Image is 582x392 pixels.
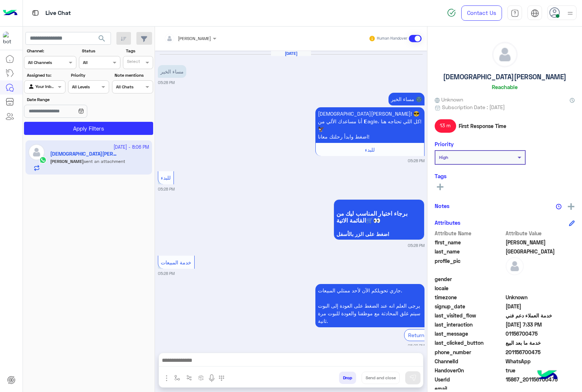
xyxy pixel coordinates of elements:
[174,375,180,381] img: select flow
[535,363,560,388] img: hulul-logo.png
[506,229,575,237] span: Attribute Value
[27,96,108,103] label: Date Range
[404,329,445,341] div: Return to Bot
[71,72,108,79] label: Priority
[443,73,566,81] h5: [DEMOGRAPHIC_DATA][PERSON_NAME]
[493,42,517,67] img: defaultAdmin.png
[408,343,424,349] small: 05:28 PM
[45,8,71,18] p: Live Chat
[459,122,506,130] span: First Response Time
[506,357,575,365] span: 2
[198,375,204,381] img: create order
[439,155,448,160] b: High
[435,293,504,301] span: timezone
[27,48,76,54] label: Channel:
[161,259,191,265] span: خدمة المبيعات
[3,32,16,45] img: 713415422032625
[97,34,106,43] span: search
[171,372,183,384] button: select flow
[507,5,522,21] a: tab
[158,80,175,85] small: 05:28 PM
[461,5,502,21] a: Contact Us
[435,173,575,179] h6: Tags
[506,248,575,255] span: Salem
[24,122,153,135] button: Apply Filters
[315,107,424,143] p: 13/10/2025, 5:28 PM
[556,204,562,209] img: notes
[506,367,575,374] span: true
[506,321,575,328] span: 2025-10-13T16:33:47.426Z
[435,229,504,237] span: Attribute Name
[435,376,504,383] span: UserId
[435,339,504,347] span: last_clicked_button
[336,210,422,224] span: برجاء اختيار المناسب ليك من القائمة الاتية🛒👀
[492,84,518,90] h6: Reachable
[271,51,311,56] h6: [DATE]
[31,8,40,17] img: tab
[409,374,416,381] img: send message
[435,119,456,132] span: 13 m
[435,284,504,292] span: locale
[93,32,111,48] button: search
[339,372,356,384] button: Drop
[568,203,574,210] img: add
[531,9,539,17] img: tab
[158,271,175,276] small: 05:28 PM
[362,372,400,384] button: Send and close
[126,58,140,67] div: Select
[162,374,171,383] img: send attachment
[506,339,575,347] span: خدمة ما بعد البيع
[506,275,575,283] span: null
[336,231,422,237] span: اضغط على الزر بالأسفل
[377,36,407,41] small: Human Handover
[506,312,575,319] span: خدمة العملاء دعم فني
[82,48,119,54] label: Status
[183,372,195,384] button: Trigger scenario
[435,96,463,103] span: Unknown
[161,175,171,181] span: للبدء
[3,5,17,21] img: Logo
[435,239,504,246] span: first_name
[315,284,424,327] p: 13/10/2025, 5:28 PM
[506,293,575,301] span: Unknown
[511,9,519,17] img: tab
[506,284,575,292] span: null
[365,147,375,153] span: للبدء
[158,186,175,192] small: 05:28 PM
[435,312,504,319] span: last_visited_flow
[435,219,461,226] h6: Attributes
[506,303,575,310] span: 2025-10-13T14:28:31.923Z
[435,367,504,374] span: HandoverOn
[115,72,152,79] label: Note mentions
[435,357,504,365] span: ChannelId
[408,243,424,248] small: 05:28 PM
[388,93,424,105] p: 13/10/2025, 5:28 PM
[447,8,456,17] img: spinner
[186,375,192,381] img: Trigger scenario
[408,158,424,164] small: 05:28 PM
[435,257,504,274] span: profile_pic
[195,372,207,384] button: create order
[435,330,504,337] span: last_message
[27,72,64,79] label: Assigned to:
[219,375,224,381] img: make a call
[435,275,504,283] span: gender
[435,203,450,209] h6: Notes
[158,65,186,78] p: 13/10/2025, 5:28 PM
[506,239,575,246] span: Muhammed
[435,303,504,310] span: signup_date
[126,48,152,54] label: Tags
[506,376,575,383] span: 15867_201156700475
[506,348,575,356] span: 201156700475
[506,330,575,337] span: 01156700475
[435,321,504,328] span: last_interaction
[178,36,211,41] span: [PERSON_NAME]
[435,248,504,255] span: last_name
[435,348,504,356] span: phone_number
[442,103,505,111] span: Subscription Date : [DATE]
[506,257,524,275] img: defaultAdmin.png
[207,374,216,383] img: send voice note
[566,9,575,18] img: profile
[435,141,454,147] h6: Priority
